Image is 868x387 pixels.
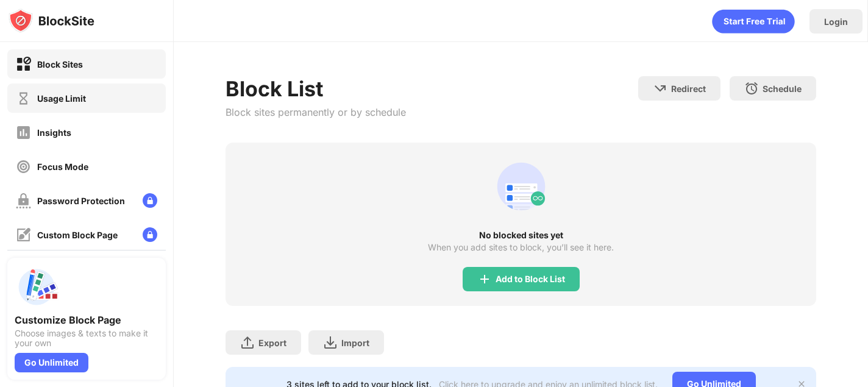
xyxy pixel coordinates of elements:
img: logo-blocksite.svg [9,9,94,33]
div: Go Unlimited [15,353,88,372]
div: Export [258,338,286,348]
div: Block Sites [37,59,83,69]
div: Schedule [763,83,802,94]
div: Customize Block Page [15,314,158,326]
img: focus-off.svg [16,159,31,174]
div: No blocked sites yet [226,230,816,240]
img: lock-menu.svg [143,227,157,242]
div: Custom Block Page [37,230,118,240]
div: Add to Block List [496,274,565,284]
div: Usage Limit [37,93,86,104]
img: push-custom-page.svg [15,265,59,309]
img: insights-off.svg [16,125,31,140]
img: password-protection-off.svg [16,193,31,208]
div: Password Protection [37,196,125,206]
div: Import [341,338,369,348]
div: Redirect [671,83,706,94]
img: lock-menu.svg [143,193,157,208]
img: block-on.svg [16,57,31,72]
div: animation [712,9,795,34]
div: Choose images & texts to make it your own [15,328,158,348]
div: Block sites permanently or by schedule [226,106,406,118]
img: time-usage-off.svg [16,91,31,106]
div: When you add sites to block, you’ll see it here. [428,243,614,252]
div: Login [824,16,848,27]
img: customize-block-page-off.svg [16,227,31,243]
div: Insights [37,127,71,138]
div: Block List [226,76,406,101]
div: animation [492,157,550,216]
div: Focus Mode [37,162,88,172]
